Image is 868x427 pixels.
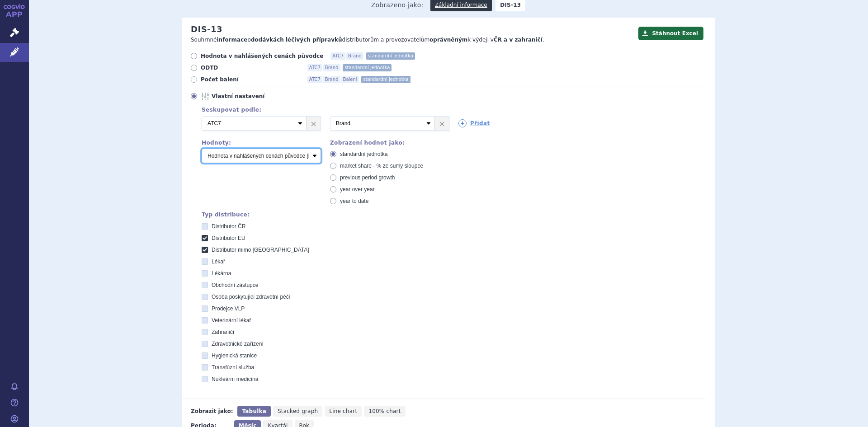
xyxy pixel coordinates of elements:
span: year over year [340,186,375,192]
span: Lékárna [212,270,231,277]
div: Zobrazit jako: [191,406,233,417]
p: Souhrnné o distributorům a provozovatelům k výdeji v . [191,36,634,44]
span: standardní jednotka [361,76,410,83]
span: previous period growth [340,174,395,181]
span: Hodnota v nahlášených cenách původce [201,52,323,60]
span: standardní jednotka [366,52,415,60]
span: Hygienická stanice [212,352,257,359]
span: Line chart [329,408,357,414]
a: × [435,117,449,130]
span: Obchodní zástupce [212,282,258,288]
strong: ČR a v zahraničí [494,37,542,43]
div: Hodnoty: [202,140,321,146]
span: Veterinární lékař [212,317,251,324]
strong: informace [217,37,248,43]
div: 2 [193,116,706,131]
span: Zahraničí [212,329,234,335]
span: Prodejce VLP [212,305,245,312]
div: Zobrazení hodnot jako: [330,140,449,146]
strong: oprávněným [429,37,467,43]
span: year to date [340,198,368,204]
strong: dodávkách léčivých přípravků [251,37,342,43]
span: Balení [341,76,359,83]
span: ATC7 [307,64,322,71]
span: ATC7 [307,76,322,83]
span: ATC7 [330,52,345,60]
h2: DIS-13 [191,24,222,34]
span: Brand [323,64,340,71]
span: Tabulka [242,408,266,414]
span: Distributor EU [212,235,245,241]
span: Lékař [212,258,225,265]
a: Přidat [458,119,490,127]
span: Osoba poskytující zdravotní péči [212,294,290,300]
span: Distributor mimo [GEOGRAPHIC_DATA] [212,247,309,253]
span: Vlastní nastavení [212,93,311,100]
div: Seskupovat podle: [193,107,706,113]
span: ODTD [201,64,300,71]
a: × [307,117,321,130]
span: Brand [323,76,340,83]
span: 100% chart [368,408,401,414]
span: Stacked graph [278,408,318,414]
span: standardní jednotka [343,64,392,71]
span: Brand [346,52,363,60]
span: market share - % ze sumy sloupce [340,163,423,169]
span: standardní jednotka [340,151,387,157]
span: Zdravotnické zařízení [212,341,264,347]
span: Transfúzní služba [212,364,254,371]
span: Počet balení [201,76,300,83]
div: Typ distribuce: [202,211,706,218]
button: Stáhnout Excel [638,27,703,40]
span: Distributor ČR [212,223,245,230]
span: Nukleární medicína [212,376,258,382]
